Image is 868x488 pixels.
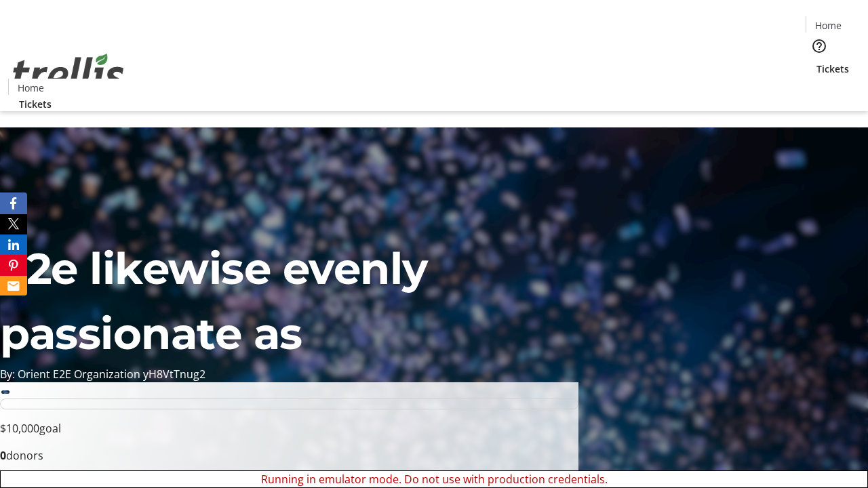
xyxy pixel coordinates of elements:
span: Home [18,81,44,95]
button: Help [806,33,833,60]
span: Tickets [19,97,52,111]
a: Tickets [8,97,62,111]
span: Home [815,18,842,33]
img: Orient E2E Organization yH8VtTnug2's Logo [8,39,129,106]
a: Tickets [806,62,860,76]
span: Tickets [816,62,849,76]
a: Home [806,18,850,33]
button: Cart [806,76,833,103]
a: Home [9,81,52,95]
